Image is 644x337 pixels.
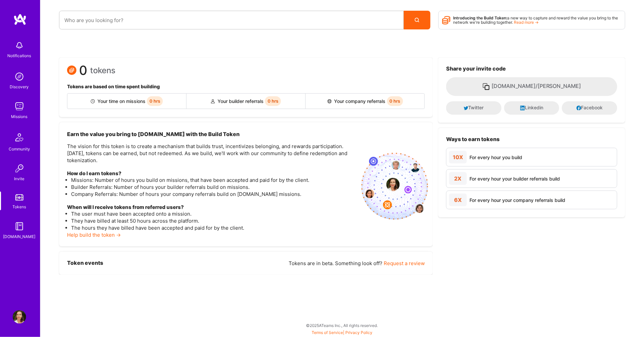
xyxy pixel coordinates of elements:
div: Your builder referrals [187,94,306,109]
span: 0 hrs [387,96,403,106]
input: Who are you looking for? [64,12,398,29]
div: For every hour you build [469,154,522,161]
span: | [312,330,372,335]
button: Twitter [446,101,502,115]
li: The user must have been accepted onto a mission. [71,210,356,217]
span: Tokens are in beta. Something look off? [289,260,382,266]
div: For every hour your builder referrals build [469,175,560,182]
img: profile [386,178,400,191]
img: discovery [13,70,26,83]
h3: Token events [67,260,103,267]
h3: Ways to earn tokens [446,136,617,142]
div: [DOMAIN_NAME] [3,233,36,240]
li: Missions: Number of hours you build on missions, that have been accepted and paid for by the client. [71,177,356,184]
div: 6X [449,194,467,206]
div: Missions [11,113,28,120]
button: Facebook [562,101,617,115]
img: Invite [13,162,26,175]
i: icon Search [415,18,419,22]
img: teamwork [13,100,26,113]
div: © 2025 ATeams Inc., All rights reserved. [40,317,644,334]
div: Discovery [10,83,29,90]
a: Help build the token → [67,232,121,238]
div: Community [9,145,30,152]
span: 0 [79,67,87,74]
img: guide book [13,220,26,233]
p: The vision for this token is to create a mechanism that builds trust, incentivizes belonging, and... [67,143,356,164]
div: Your company referrals [306,94,424,109]
strong: Introducing the Build Token: [453,15,507,20]
a: Privacy Policy [345,330,372,335]
div: Notifications [8,52,31,59]
h4: Tokens are based on time spent building [67,84,425,90]
img: Token icon [67,66,76,75]
span: 0 hrs [265,96,281,106]
img: Builder referral icon [211,99,215,103]
h4: When will I receive tokens from referred users? [67,204,356,210]
img: invite [361,153,428,220]
li: Company Referrals: Number of hours your company referrals build on [DOMAIN_NAME] missions. [71,191,356,198]
div: For every hour your company referrals build [469,197,565,204]
img: logo [13,13,27,25]
img: tokens [15,194,23,201]
span: 0 hrs [147,96,163,106]
i: icon Copy [482,83,490,91]
img: Company referral icon [327,99,332,103]
h3: Earn the value you bring to [DOMAIN_NAME] with the Build Token [67,130,356,138]
img: User Avatar [13,310,26,324]
h4: How do I earn tokens? [67,171,356,177]
div: 10X [449,151,467,163]
div: Tokens [13,203,26,210]
img: bell [13,39,26,52]
span: tokens [90,67,115,74]
span: a new way to capture and reward the value you bring to the network we're building together. [453,15,618,25]
button: Linkedin [504,101,560,115]
button: [DOMAIN_NAME]/[PERSON_NAME] [446,77,617,96]
img: Builder icon [91,99,95,103]
div: Invite [14,175,25,182]
img: Community [11,129,27,145]
i: icon Twitter [464,106,468,110]
i: icon Facebook [577,106,581,110]
h3: Share your invite code [446,66,617,72]
a: User Avatar [11,310,28,324]
li: The hours they have billed have been accepted and paid for by the client. [71,224,356,231]
a: Terms of Service [312,330,343,335]
div: Your time on missions [67,94,187,109]
i: icon Points [442,14,450,26]
li: Builder Referrals: Number of hours your builder referrals build on missions. [71,184,356,191]
a: Request a review [384,260,425,266]
a: Read more → [514,20,539,25]
li: They have billed at least 50 hours across the platform. [71,217,356,224]
i: icon LinkedInDark [520,106,525,110]
div: 2X [449,172,467,185]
